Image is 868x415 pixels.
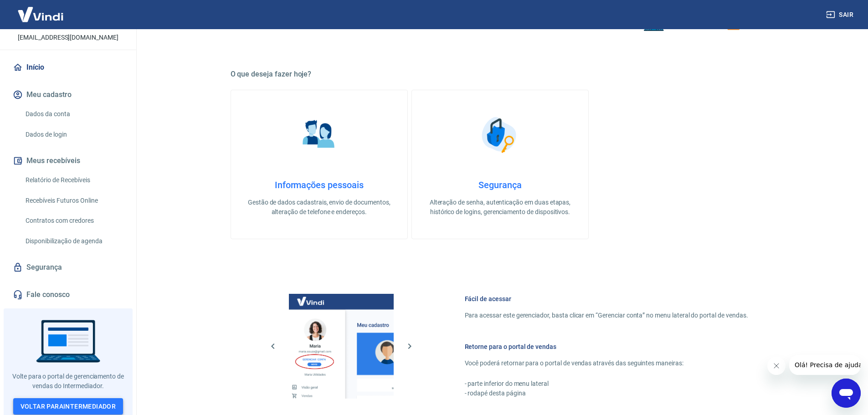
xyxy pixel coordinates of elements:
[824,6,857,23] button: Sair
[426,198,574,217] p: Alteração de senha, autenticação em duas etapas, histórico de logins, gerenciamento de dispositivos.
[465,379,748,389] p: - parte inferior do menu lateral
[789,355,861,375] iframe: Mensagem da empresa
[22,105,125,123] a: Dados da conta
[465,389,748,398] p: - rodapé desta página
[477,112,523,158] img: Segurança
[11,0,70,28] img: Vindi
[5,6,77,14] span: Olá! Precisa de ajuda?
[465,311,748,320] p: Para acessar este gerenciador, basta clicar em “Gerenciar conta” no menu lateral do portal de ven...
[22,171,125,190] a: Relatório de Recebíveis
[296,112,342,158] img: Informações pessoais
[767,357,786,375] iframe: Fechar mensagem
[11,57,125,77] a: Início
[11,151,125,171] button: Meus recebíveis
[246,198,393,217] p: Gestão de dados cadastrais, envio de documentos, alteração de telefone e endereços.
[426,179,574,190] h4: Segurança
[246,179,393,190] h4: Informações pessoais
[465,359,748,368] p: Você poderá retornar para o portal de vendas através das seguintes maneiras:
[289,294,394,399] img: Imagem da dashboard mostrando o botão de gerenciar conta na sidebar no lado esquerdo
[11,285,125,305] a: Fale conosco
[18,33,118,42] p: [EMAIL_ADDRESS][DOMAIN_NAME]
[22,125,125,144] a: Dados de login
[465,294,748,303] h6: Fácil de acessar
[11,257,125,277] a: Segurança
[22,232,125,251] a: Disponibilização de agenda
[411,90,589,239] a: SegurançaSegurançaAlteração de senha, autenticação em duas etapas, histórico de logins, gerenciam...
[231,90,408,239] a: Informações pessoaisInformações pessoaisGestão de dados cadastrais, envio de documentos, alteraçã...
[11,85,125,105] button: Meu cadastro
[13,398,123,415] a: Voltar paraIntermediador
[15,20,122,29] p: [PERSON_NAME] Canilha
[231,70,770,79] h5: O que deseja fazer hoje?
[22,191,125,210] a: Recebíveis Futuros Online
[22,211,125,230] a: Contratos com credores
[465,342,748,351] h6: Retorne para o portal de vendas
[832,379,861,408] iframe: Botão para abrir a janela de mensagens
